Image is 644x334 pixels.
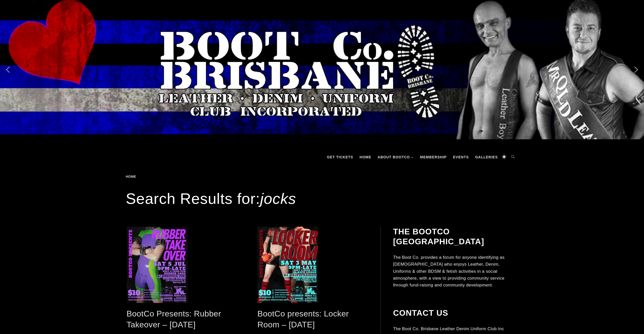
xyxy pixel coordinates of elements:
h2: Contact Us [393,308,517,318]
a: Home [357,149,374,165]
h1: Search Results for: [126,189,518,209]
a: Events [451,149,471,165]
span: jocks [260,190,296,207]
a: GET TICKETS [324,149,356,165]
p: The Boot Co. provides a forum for anyone identifying as [DEMOGRAPHIC_DATA] who enjoys Leather, De... [393,254,517,289]
div: Breadcrumbs [126,175,200,178]
a: Galleries [473,149,500,165]
a: Membership [418,149,449,165]
h2: The BootCo [GEOGRAPHIC_DATA] [393,227,517,246]
a: BootCo Presents: Rubber Takeover – [DATE] [127,309,221,329]
a: BootCo presents: Locker Room – [DATE] [257,309,349,329]
img: next arrow [632,66,640,74]
a: Home [126,175,138,178]
img: previous arrow [4,66,12,74]
a: About BootCo [375,149,416,165]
